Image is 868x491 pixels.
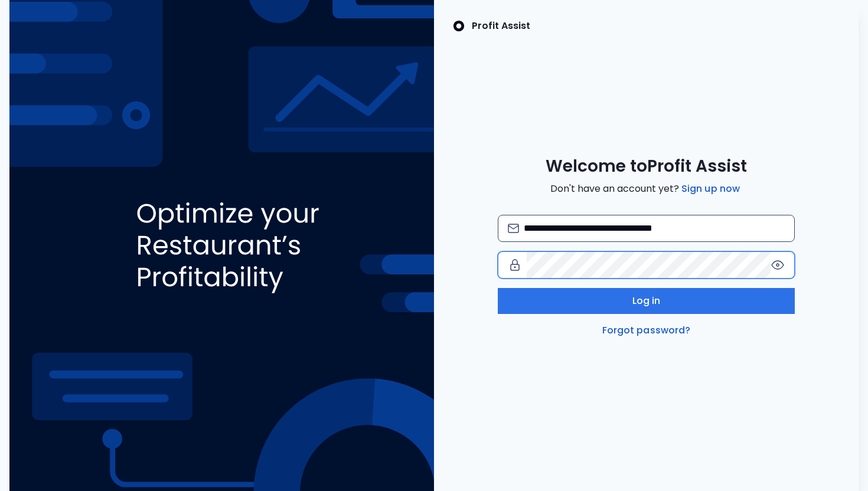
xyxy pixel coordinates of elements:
img: SpotOn Logo [453,19,465,33]
span: Don't have an account yet? [550,182,742,196]
p: Profit Assist [472,19,530,33]
span: Log in [632,294,661,308]
img: email [508,224,519,233]
span: Welcome to Profit Assist [546,156,747,177]
a: Sign up now [679,182,742,196]
button: Log in [498,288,795,314]
a: Forgot password? [600,323,693,338]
